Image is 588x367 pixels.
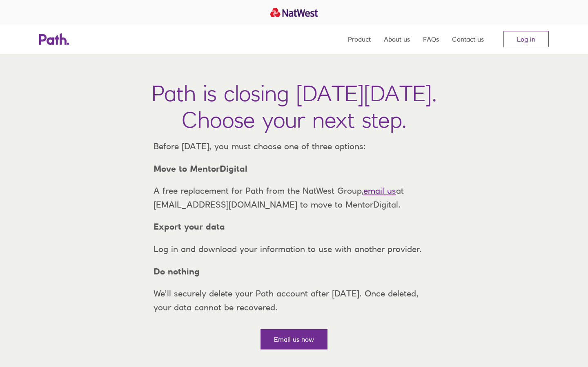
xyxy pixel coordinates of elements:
[154,221,225,232] strong: Export your data
[384,24,410,54] a: About us
[452,24,484,54] a: Contact us
[348,24,371,54] a: Product
[151,80,437,133] h1: Path is closing [DATE][DATE]. Choose your next step.
[154,164,247,174] strong: Move to MentorDigital
[423,24,439,54] a: FAQs
[261,329,327,349] a: Email us now
[154,266,200,276] strong: Do nothing
[363,186,396,196] a: email us
[503,31,549,47] a: Log in
[147,184,441,211] p: A free replacement for Path from the NatWest Group, at [EMAIL_ADDRESS][DOMAIN_NAME] to move to Me...
[147,139,441,153] p: Before [DATE], you must choose one of three options:
[147,242,441,256] p: Log in and download your information to use with another provider.
[147,287,441,314] p: We’ll securely delete your Path account after [DATE]. Once deleted, your data cannot be recovered.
